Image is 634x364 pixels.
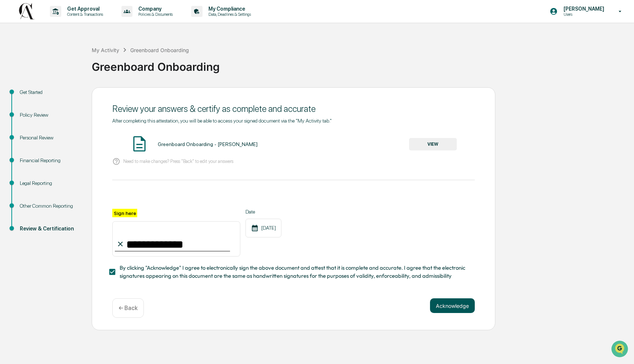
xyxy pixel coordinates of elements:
[73,124,89,130] span: Pylon
[125,58,134,67] button: Start new chat
[20,179,80,187] div: Legal Reporting
[20,225,80,233] div: Review & Certification
[20,202,80,210] div: Other Common Reporting
[430,298,475,313] button: Acknowledge
[4,103,49,117] a: 🔎Data Lookup
[245,209,281,215] label: Date
[132,12,176,17] p: Policies & Documents
[15,92,47,100] span: Preclearance
[7,93,13,99] div: 🖐️
[4,90,50,103] a: 🖐️Preclearance
[61,6,107,12] p: Get Approval
[20,88,80,96] div: Get Started
[7,107,13,113] div: 🔎
[20,111,80,119] div: Policy Review
[558,12,608,17] p: Users
[61,92,91,100] span: Attestations
[53,93,59,99] div: 🗄️
[203,6,255,12] p: My Compliance
[245,219,281,237] div: [DATE]
[119,305,138,312] p: ← Back
[25,56,120,63] div: Start new chat
[52,124,89,130] a: Powered byPylon
[130,135,149,153] img: Document Icon
[112,209,137,217] label: Sign here
[61,12,107,17] p: Content & Transactions
[130,47,189,53] div: Greenboard Onboarding
[112,118,332,124] span: After completing this attestation, you will be able to access your signed document via the "My Ac...
[20,157,80,164] div: Financial Reporting
[409,138,457,150] button: VIEW
[558,6,608,12] p: [PERSON_NAME]
[20,134,80,142] div: Personal Review
[132,6,176,12] p: Company
[123,159,233,164] p: Need to make changes? Press "Back" to edit your answers
[158,141,258,147] div: Greenboard Onboarding - [PERSON_NAME]
[92,54,630,73] div: Greenboard Onboarding
[50,90,94,103] a: 🗄️Attestations
[120,264,469,280] span: By clicking "Acknowledge" I agree to electronically sign the above document and attest that it is...
[7,56,21,69] img: 1746055101610-c473b297-6a78-478c-a979-82029cc54cd1
[18,3,35,19] img: logo
[92,47,119,53] div: My Activity
[112,103,475,114] div: Review your answers & certify as complete and accurate
[15,106,46,114] span: Data Lookup
[25,63,93,69] div: We're available if you need us!
[203,12,255,17] p: Data, Deadlines & Settings
[7,15,134,27] p: How can we help?
[611,340,630,360] iframe: Open customer support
